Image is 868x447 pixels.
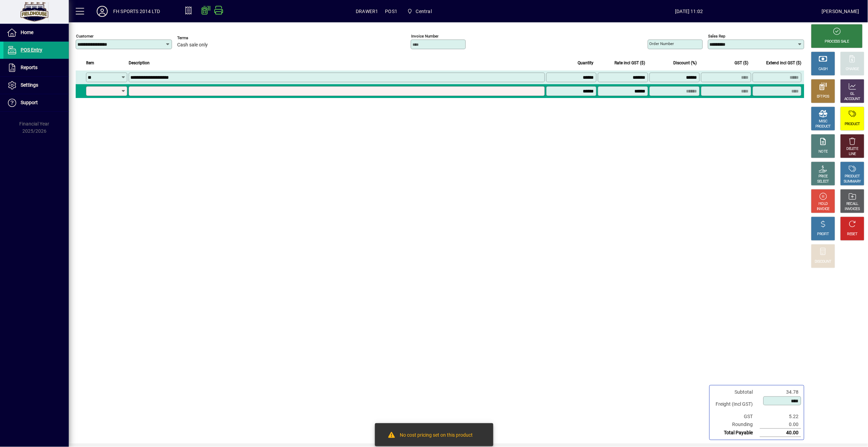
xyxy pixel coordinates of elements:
[411,34,439,39] mat-label: Invoice number
[815,259,832,264] div: DISCOUNT
[3,77,69,94] a: Settings
[113,6,160,17] div: FH SPORTS 2014 LTD
[815,124,831,129] div: PRODUCT
[817,232,829,237] div: PROFIT
[845,122,860,127] div: PRODUCT
[712,388,760,396] td: Subtotal
[845,174,860,179] div: PRODUCT
[404,5,435,18] span: Central
[356,6,378,17] span: DRAWER1
[129,59,150,67] span: Description
[385,6,398,17] span: POS1
[817,207,829,212] div: INVOICE
[819,149,828,154] div: NOTE
[760,429,801,437] td: 40.00
[846,67,859,72] div: CHARGE
[86,59,94,67] span: Item
[760,388,801,396] td: 34.78
[817,94,830,99] div: EFTPOS
[845,97,860,102] div: ACCOUNT
[21,47,42,53] span: POS Entry
[650,41,674,46] mat-label: Order number
[416,6,432,17] span: Central
[819,119,827,124] div: MISC
[557,6,822,17] span: [DATE] 11:02
[767,59,802,67] span: Extend incl GST ($)
[578,59,594,67] span: Quantity
[825,39,849,44] div: PROCESS SALE
[845,207,860,212] div: INVOICES
[819,67,828,72] div: CASH
[819,201,828,207] div: HOLD
[76,34,94,39] mat-label: Customer
[819,174,828,179] div: PRICE
[712,421,760,429] td: Rounding
[3,24,69,41] a: Home
[400,432,473,440] div: No cost pricing set on this product
[847,201,859,207] div: RECALL
[177,42,208,48] span: Cash sale only
[708,34,726,39] mat-label: Sales rep
[712,429,760,437] td: Total Payable
[21,100,38,105] span: Support
[21,30,33,35] span: Home
[615,59,645,67] span: Rate incl GST ($)
[850,91,855,97] div: GL
[817,179,829,184] div: SELECT
[849,152,856,157] div: LINE
[3,59,69,76] a: Reports
[712,396,760,413] td: Freight (Incl GST)
[177,36,218,40] span: Terms
[844,179,861,184] div: SUMMARY
[91,5,113,18] button: Profile
[21,82,38,88] span: Settings
[760,421,801,429] td: 0.00
[735,59,749,67] span: GST ($)
[712,413,760,421] td: GST
[847,146,858,152] div: DELETE
[3,94,69,111] a: Support
[822,6,859,17] div: [PERSON_NAME]
[847,232,858,237] div: RESET
[21,65,37,70] span: Reports
[760,413,801,421] td: 5.22
[674,59,697,67] span: Discount (%)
